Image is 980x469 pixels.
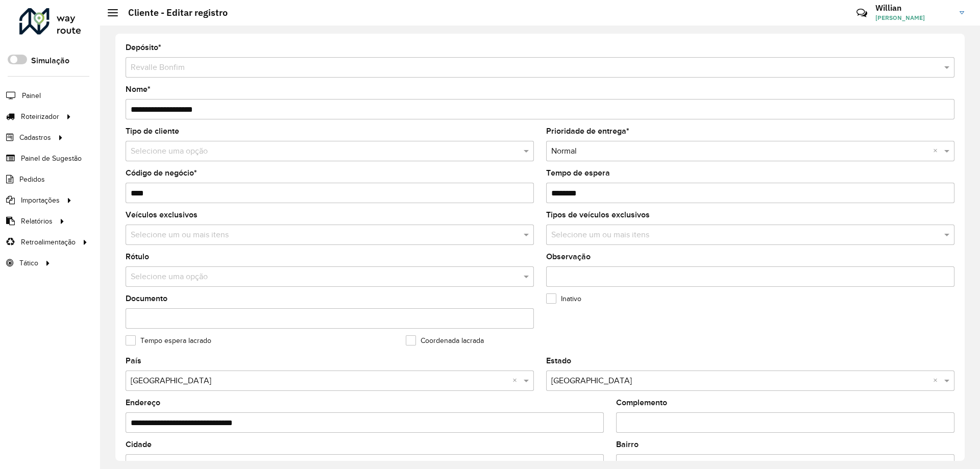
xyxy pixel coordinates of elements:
[21,195,60,206] span: Importações
[126,292,167,305] label: Documento
[19,258,38,268] span: Tático
[546,209,650,221] label: Tipos de veículos exclusivos
[126,335,211,346] label: Tempo espera lacrado
[21,237,76,248] span: Retroalimentação
[546,293,581,304] label: Inativo
[546,251,591,263] label: Observação
[875,13,952,22] span: [PERSON_NAME]
[546,355,571,367] label: Estado
[616,438,639,451] label: Bairro
[126,83,151,95] label: Nome
[406,335,484,346] label: Coordenada lacrada
[31,55,69,67] label: Simulação
[933,375,942,387] span: Clear all
[21,111,59,122] span: Roteirizador
[126,167,197,179] label: Código de negócio
[875,3,952,13] h3: Willian
[616,397,667,409] label: Complemento
[21,216,53,227] span: Relatórios
[126,397,160,409] label: Endereço
[126,125,179,137] label: Tipo de cliente
[126,355,141,367] label: País
[851,2,873,24] a: Contato Rápido
[22,90,41,101] span: Painel
[19,132,51,143] span: Cadastros
[21,153,82,164] span: Painel de Sugestão
[126,251,149,263] label: Rótulo
[126,209,198,221] label: Veículos exclusivos
[126,438,152,451] label: Cidade
[933,145,942,157] span: Clear all
[118,7,228,18] h2: Cliente - Editar registro
[546,125,629,137] label: Prioridade de entrega
[546,167,610,179] label: Tempo de espera
[126,41,161,54] label: Depósito
[19,174,45,185] span: Pedidos
[512,375,521,387] span: Clear all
